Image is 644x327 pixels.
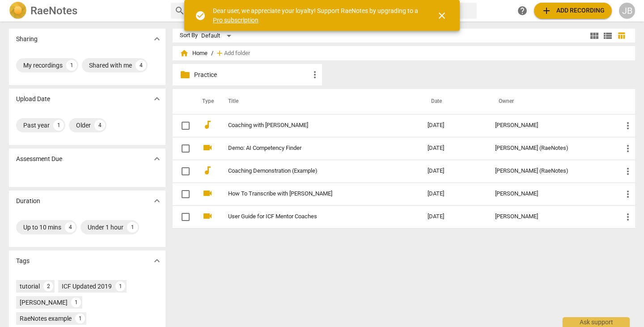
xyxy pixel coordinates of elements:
div: [PERSON_NAME] (RaeNotes) [495,168,608,174]
th: Title [217,89,420,114]
div: Ask support [563,317,630,327]
span: add [541,5,552,16]
a: Coaching with [PERSON_NAME] [228,122,395,129]
div: 4 [94,120,105,131]
span: more_vert [623,212,633,222]
div: Shared with me [89,61,132,70]
div: [PERSON_NAME] [495,213,608,220]
button: Show more [150,32,164,46]
div: 4 [136,60,146,71]
button: Tile view [588,29,601,42]
span: videocam [202,142,213,153]
div: 4 [65,222,76,233]
span: more_vert [309,69,320,80]
button: Table view [614,29,628,42]
span: videocam [202,188,213,199]
td: [DATE] [420,183,488,205]
span: Home [180,49,208,58]
div: Dear user, we appreciate your loyalty! Support RaeNotes by upgrading to a [213,6,420,25]
a: Pro subscription [213,17,258,24]
div: Older [76,121,91,130]
span: more_vert [623,120,633,131]
div: [PERSON_NAME] [495,191,608,197]
div: [PERSON_NAME] [20,298,68,307]
p: Sharing [16,34,38,44]
button: Upload [534,3,612,19]
span: expand_more [152,34,162,44]
th: Type [195,89,217,114]
button: Close [431,5,453,26]
p: Duration [16,196,40,206]
a: Demo: AI Competency Finder [228,145,395,152]
span: videocam [202,211,213,221]
span: close [436,10,447,21]
span: / [211,50,213,57]
div: tutorial [20,282,40,291]
span: more_vert [623,189,633,200]
p: Upload Date [16,94,50,104]
div: Sort By [180,32,198,39]
a: LogoRaeNotes [9,2,164,20]
div: 1 [127,222,138,233]
span: help [517,5,528,16]
td: [DATE] [420,137,488,160]
p: Practice [194,70,309,80]
span: home [180,49,189,58]
div: RaeNotes example [20,314,72,323]
span: view_list [602,30,613,41]
a: Coaching Demonstration (Example) [228,168,395,174]
td: [DATE] [420,160,488,183]
span: folder [180,69,191,80]
span: view_module [589,30,600,41]
div: 1 [66,60,77,71]
div: Default [201,29,234,43]
span: audiotrack [202,165,213,176]
span: audiotrack [202,119,213,130]
div: My recordings [23,61,63,70]
button: Show more [150,254,164,268]
span: expand_more [152,153,162,164]
div: 1 [115,281,125,291]
a: Help [514,3,530,19]
th: Date [420,89,488,114]
td: [DATE] [420,205,488,228]
div: 2 [43,281,53,291]
span: Add recording [541,5,605,16]
div: Up to 10 mins [23,223,61,232]
th: Owner [488,89,615,114]
span: search [174,5,185,16]
span: table_chart [617,31,626,40]
button: List view [601,29,614,42]
span: expand_more [152,255,162,266]
span: expand_more [152,93,162,104]
img: Logo [9,2,27,20]
p: Assessment Due [16,154,62,164]
span: expand_more [152,195,162,206]
button: Show more [150,152,164,166]
div: 1 [71,297,81,307]
div: [PERSON_NAME] [495,122,608,129]
span: add [215,49,224,58]
div: 1 [75,314,85,323]
span: more_vert [623,166,633,177]
td: [DATE] [420,114,488,137]
a: How To Transcribe with [PERSON_NAME] [228,191,395,197]
h2: RaeNotes [30,4,77,17]
div: Past year [23,121,50,130]
a: User Guide for ICF Mentor Coaches [228,213,395,220]
div: ICF Updated 2019 [62,282,112,291]
div: Under 1 hour [88,223,123,232]
span: more_vert [623,143,633,154]
span: Add folder [224,50,250,57]
button: JB [619,3,635,19]
div: 1 [53,120,64,131]
span: check_circle [195,10,206,21]
div: [PERSON_NAME] (RaeNotes) [495,145,608,152]
button: Show more [150,194,164,208]
p: Tags [16,256,30,266]
button: Show more [150,92,164,106]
